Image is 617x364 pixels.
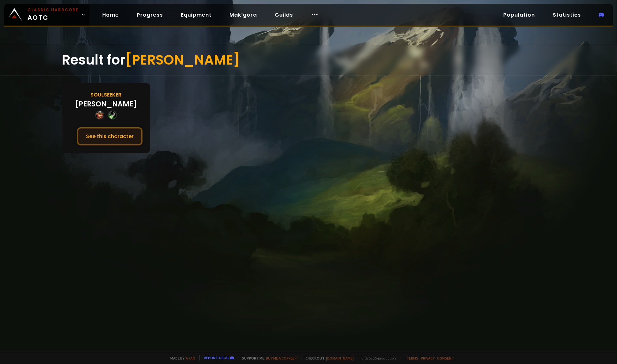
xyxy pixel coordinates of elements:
[4,4,89,26] a: Classic HardcoreAOTC
[125,50,240,69] span: [PERSON_NAME]
[97,8,124,21] a: Home
[238,356,298,360] span: Support me,
[407,356,419,360] a: Terms
[90,91,121,99] div: Soulseeker
[548,8,586,21] a: Statistics
[437,356,454,360] a: Consent
[167,356,196,360] span: Made by
[326,356,354,360] a: [DOMAIN_NAME]
[27,7,79,22] span: AOTC
[421,356,435,360] a: Privacy
[204,355,229,360] a: Report a bug
[176,8,217,21] a: Equipment
[358,356,396,360] span: v. d752d5 - production
[77,127,143,145] button: See this character
[75,99,137,109] div: [PERSON_NAME]
[498,8,540,21] a: Population
[27,7,79,13] small: Classic Hardcore
[302,356,354,360] span: Checkout
[270,8,298,21] a: Guilds
[224,8,262,21] a: Mak'gora
[186,356,196,360] a: a fan
[266,356,298,360] a: Buy me a coffee
[62,45,555,75] div: Result for
[132,8,168,21] a: Progress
